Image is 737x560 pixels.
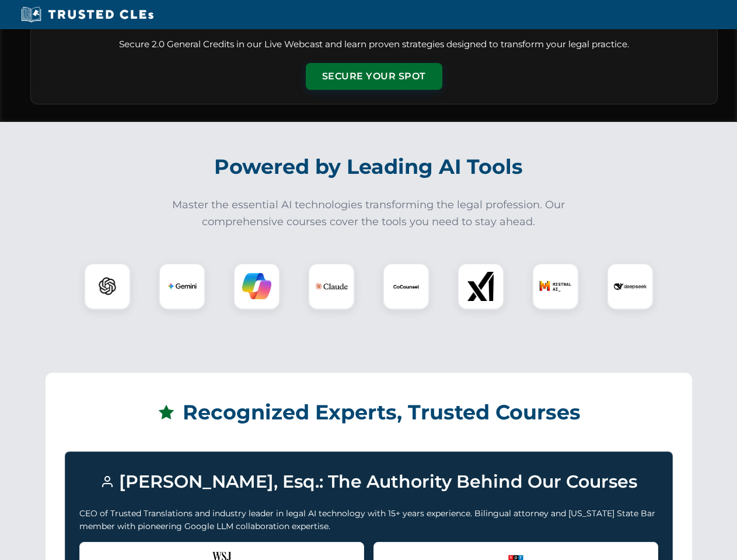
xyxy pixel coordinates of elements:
h3: [PERSON_NAME], Esq.: The Authority Behind Our Courses [79,466,658,498]
h2: Recognized Experts, Trusted Courses [65,392,673,433]
p: Secure 2.0 General Credits in our Live Webcast and learn proven strategies designed to transform ... [45,38,703,51]
button: Secure Your Spot [306,63,442,90]
div: Mistral AI [532,263,579,310]
div: xAI [457,263,504,310]
p: Master the essential AI technologies transforming the legal profession. Our comprehensive courses... [165,197,573,230]
div: Gemini [159,263,205,310]
div: ChatGPT [84,263,131,310]
div: Copilot [233,263,280,310]
img: CoCounsel Logo [392,272,421,301]
div: DeepSeek [607,263,654,310]
img: Trusted CLEs [18,6,157,23]
img: Copilot Logo [242,272,271,301]
img: xAI Logo [466,272,495,301]
p: CEO of Trusted Translations and industry leader in legal AI technology with 15+ years experience.... [79,507,658,533]
img: ChatGPT Logo [90,269,124,303]
div: Claude [308,263,355,310]
img: DeepSeek Logo [614,270,647,303]
h2: Powered by Leading AI Tools [46,146,692,187]
img: Claude Logo [315,270,348,303]
div: CoCounsel [383,263,429,310]
img: Gemini Logo [167,272,197,301]
img: Mistral AI Logo [539,270,572,303]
